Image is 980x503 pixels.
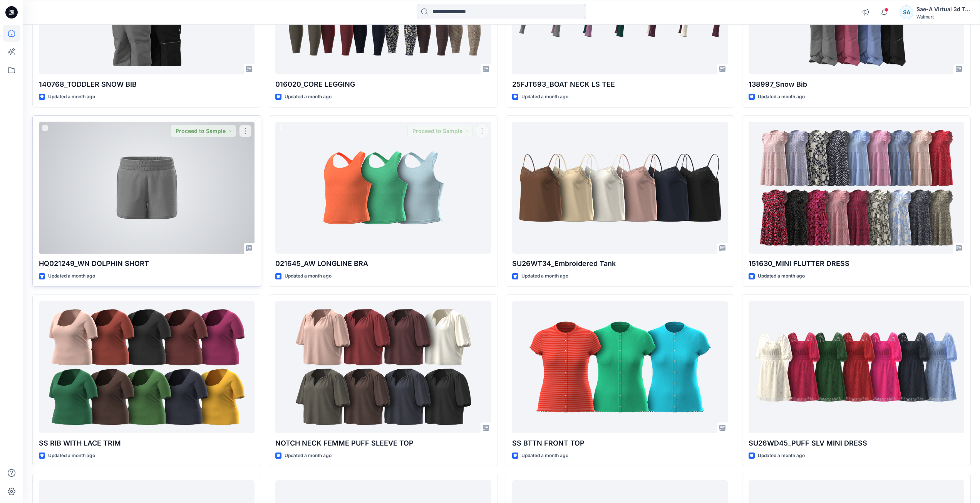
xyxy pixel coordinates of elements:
[39,258,255,269] p: HQ021249_WN DOLPHIN SHORT
[512,438,728,449] p: SS BTTN FRONT TOP
[285,452,332,460] p: Updated a month ago
[749,79,964,90] p: 138997_Snow Bib
[48,93,95,101] p: Updated a month ago
[916,5,970,14] div: Sae-A Virtual 3d Team
[48,452,95,460] p: Updated a month ago
[275,79,491,90] p: 016020_CORE LEGGING
[521,272,568,280] p: Updated a month ago
[521,452,568,460] p: Updated a month ago
[749,301,964,433] a: SU26WD45_PUFF SLV MINI DRESS
[512,79,728,90] p: 25FJT693_BOAT NECK LS TEE
[39,301,255,433] a: SS RIB WITH LACE TRIM
[39,122,255,254] a: HQ021249_WN DOLPHIN SHORT
[275,122,491,254] a: 021645_AW LONGLINE BRA
[758,452,805,460] p: Updated a month ago
[275,301,491,433] a: NOTCH NECK FEMME PUFF SLEEVE TOP
[900,5,913,19] div: SA
[275,258,491,269] p: 021645_AW LONGLINE BRA
[48,272,95,280] p: Updated a month ago
[521,93,568,101] p: Updated a month ago
[39,79,255,90] p: 140768_TODDLER SNOW BIB
[285,93,332,101] p: Updated a month ago
[39,438,255,449] p: SS RIB WITH LACE TRIM
[758,272,805,280] p: Updated a month ago
[512,122,728,254] a: SU26WT34_Embroidered Tank
[916,14,970,20] div: Walmart
[285,272,332,280] p: Updated a month ago
[512,301,728,433] a: SS BTTN FRONT TOP
[512,258,728,269] p: SU26WT34_Embroidered Tank
[275,438,491,449] p: NOTCH NECK FEMME PUFF SLEEVE TOP
[758,93,805,101] p: Updated a month ago
[749,438,964,449] p: SU26WD45_PUFF SLV MINI DRESS
[749,122,964,254] a: 151630_MINI FLUTTER DRESS
[749,258,964,269] p: 151630_MINI FLUTTER DRESS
